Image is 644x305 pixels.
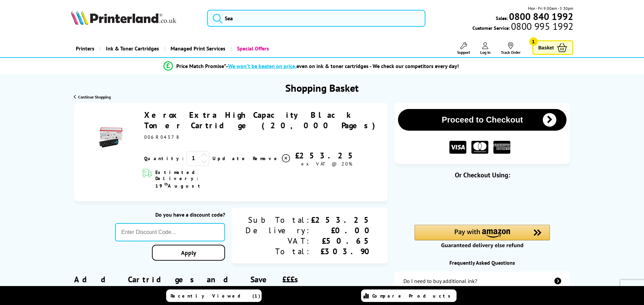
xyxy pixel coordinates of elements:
span: Remove [253,155,280,161]
span: ex VAT @ 20% [301,161,352,167]
span: 1 [529,37,538,46]
a: Managed Print Services [164,40,230,57]
h1: Shopping Basket [285,81,359,94]
div: £303.90 [311,246,374,257]
li: modal_Promise [55,60,568,72]
img: MASTER CARD [471,141,488,154]
a: Xerox Extra High Capacity Black Toner Cartridge (20,000 Pages) [144,110,380,131]
a: Basket 1 [532,40,574,55]
span: Sales: [496,15,508,21]
iframe: PayPal [415,190,550,213]
div: Amazon Pay - Use your Amazon account [415,225,550,248]
button: Proceed to Checkout [398,109,567,131]
a: additional-ink [395,271,570,290]
a: Track Order [501,42,520,55]
span: Ink & Toner Cartridges [106,40,159,57]
div: Do I need to buy additional ink? [403,278,477,284]
div: Frequently Asked Questions [395,259,570,266]
span: 006R04378 [144,134,178,140]
img: Xerox Extra High Capacity Black Toner Cartridge (20,000 Pages) [99,126,123,149]
img: American Express [493,141,510,154]
b: 0800 840 1992 [509,10,573,23]
a: Special Offers [230,40,274,57]
input: Sea [207,10,425,27]
a: Printerland Logo [71,10,199,26]
div: £0.00 [311,225,374,236]
div: Or Checkout Using: [395,171,570,179]
span: Log In [480,50,491,55]
span: We won’t be beaten on price, [228,63,296,69]
span: Compare Products [372,293,454,299]
a: 0800 840 1992 [508,13,573,20]
a: Log In [480,42,491,55]
img: Printerland Logo [71,10,176,25]
div: £253.25 [311,215,374,225]
a: Delete item from your basket [253,153,291,164]
span: Recently Viewed (1) [171,293,261,299]
div: £253.25 [291,150,362,161]
span: Customer Service: [472,23,573,31]
span: Mon - Fri 9:00am - 5:30pm [528,5,573,12]
div: VAT: [245,236,311,246]
span: Price Match Promise* [176,63,226,69]
div: Total: [245,246,311,257]
a: Recently Viewed (1) [166,289,262,302]
span: Basket [538,43,554,52]
span: Continue Shopping [78,94,111,100]
input: Enter Discount Code... [115,223,225,241]
a: Support [457,42,470,55]
div: Add Cartridges and Save £££s [74,264,388,303]
div: Delivery: [245,225,311,236]
span: Support [457,50,470,55]
sup: th [164,181,168,187]
img: VISA [449,141,466,154]
a: Update [213,155,247,161]
div: - even on ink & toner cartridges - We check our competitors every day! [226,63,459,69]
div: £50.65 [311,236,374,246]
span: Quantity: [144,155,184,161]
a: Ink & Toner Cartridges [99,40,164,57]
a: Printers [71,40,99,57]
div: Do you have a discount code? [115,211,225,218]
span: 0800 995 1992 [510,23,573,29]
a: Apply [152,245,225,261]
a: Compare Products [361,289,457,302]
div: Sub Total: [245,215,311,225]
a: Continue Shopping [74,94,111,100]
span: Estimated Delivery: 19 August [155,169,239,189]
